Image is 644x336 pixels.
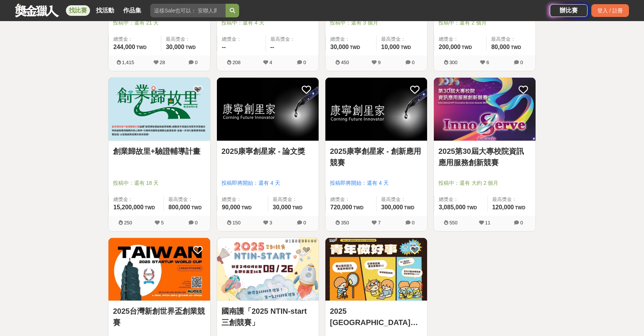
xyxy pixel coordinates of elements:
a: 創業歸故里+驗證輔導計畫 [113,146,206,157]
span: TWD [185,45,195,50]
span: 最高獎金： [381,35,423,43]
span: 208 [232,60,241,65]
span: 3,085,000 [439,204,465,210]
span: 300,000 [381,204,403,210]
span: 最高獎金： [273,196,314,203]
span: 最高獎金： [492,196,531,203]
a: 2025第30屆大專校院資訊應用服務創新競賽 [438,146,531,168]
img: Cover Image [434,78,536,141]
span: TWD [515,205,525,210]
span: 投稿中：還有 2 個月 [438,19,531,27]
span: 投稿即將開始：還有 4 天 [330,179,423,187]
a: Cover Image [217,238,319,301]
span: 28 [160,60,165,65]
span: 0 [195,60,197,65]
img: Cover Image [217,238,319,301]
span: TWD [462,45,472,50]
span: TWD [353,205,363,210]
span: 3 [269,220,272,226]
span: 30,000 [166,44,184,50]
span: TWD [404,205,414,210]
span: TWD [241,205,252,210]
span: 90,000 [222,204,240,210]
span: 30,000 [273,204,291,210]
span: TWD [292,205,302,210]
span: 450 [341,60,349,65]
a: 找活動 [93,5,117,16]
span: 投稿中：還有 4 天 [221,19,314,27]
span: 244,000 [113,44,135,50]
span: TWD [401,45,411,50]
span: TWD [145,205,155,210]
span: 5 [161,220,163,226]
span: 0 [195,220,197,226]
span: 250 [124,220,132,226]
span: 10,000 [381,44,400,50]
span: 550 [449,220,458,226]
span: -- [222,44,226,50]
span: 300 [449,60,458,65]
span: 200,000 [439,44,461,50]
span: 720,000 [330,204,352,210]
span: 投稿中：還有 大約 2 個月 [438,179,531,187]
input: 這樣Sale也可以： 安聯人壽創意銷售法募集 [150,4,226,17]
span: 投稿即將開始：還有 4 天 [221,179,314,187]
img: Cover Image [108,238,210,301]
span: 0 [412,220,414,226]
span: 總獎金： [113,196,159,203]
span: 總獎金： [222,196,263,203]
span: 總獎金： [113,35,156,43]
a: Cover Image [325,238,427,301]
span: 最高獎金： [491,35,531,43]
span: TWD [350,45,360,50]
span: -- [270,44,275,50]
span: 最高獎金： [270,35,314,43]
span: 最高獎金： [168,196,206,203]
a: 2025康寧創星家 - 創新應用競賽 [330,146,423,168]
span: TWD [136,45,147,50]
span: TWD [191,205,201,210]
span: 總獎金： [330,196,372,203]
span: 9 [378,60,380,65]
img: Cover Image [325,78,427,141]
a: 2025康寧創星家 - 論文獎 [221,146,314,157]
span: 最高獎金： [166,35,206,43]
span: 總獎金： [330,35,372,43]
span: TWD [467,205,477,210]
a: 2025台灣新創世界盃創業競賽 [113,305,206,328]
a: 辦比賽 [550,4,588,17]
img: Cover Image [217,78,319,141]
a: 2025 [GEOGRAPHIC_DATA]【青年做好事】提案競賽~開始徵件啦！ [330,305,423,328]
a: 找比賽 [66,5,90,16]
span: 投稿中：還有 18 天 [113,179,206,187]
a: Cover Image [108,238,210,301]
span: 總獎金： [439,35,482,43]
span: 0 [303,220,306,226]
span: 350 [341,220,349,226]
a: Cover Image [108,78,210,141]
img: Cover Image [108,78,210,141]
span: 120,000 [492,204,514,210]
span: 15,200,000 [113,204,143,210]
a: Cover Image [217,78,319,141]
span: 0 [520,220,523,226]
a: 作品集 [120,5,144,16]
span: 總獎金： [439,196,483,203]
span: 150 [232,220,241,226]
span: 投稿中：還有 3 個月 [330,19,423,27]
span: 7 [378,220,380,226]
a: Cover Image [325,78,427,141]
span: 總獎金： [222,35,261,43]
span: 0 [520,60,523,65]
span: 11 [485,220,490,226]
img: Cover Image [325,238,427,301]
span: 0 [412,60,414,65]
span: 800,000 [168,204,190,210]
div: 登入 / 註冊 [591,4,629,17]
span: 0 [303,60,306,65]
span: 80,000 [491,44,510,50]
span: TWD [511,45,521,50]
span: 最高獎金： [381,196,423,203]
span: 6 [486,60,489,65]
